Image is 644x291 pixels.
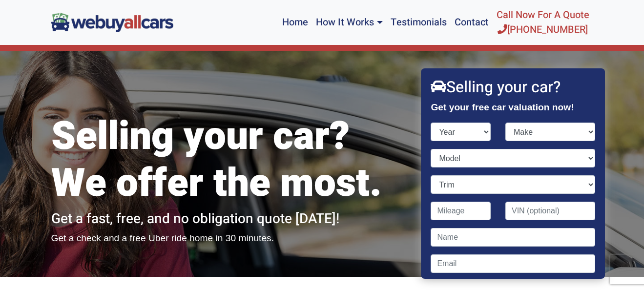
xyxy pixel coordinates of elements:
[431,202,491,220] input: Mileage
[51,113,408,207] h1: Selling your car? We offer the most.
[505,202,595,220] input: VIN (optional)
[51,231,408,246] p: Get a check and a free Uber ride home in 30 minutes.
[431,228,595,247] input: Name
[312,4,386,41] a: How It Works
[451,4,493,41] a: Contact
[431,102,574,112] strong: Get your free car valuation now!
[51,13,173,32] img: We Buy All Cars in NJ logo
[493,4,593,41] a: Call Now For A Quote[PHONE_NUMBER]
[51,211,408,228] h2: Get a fast, free, and no obligation quote [DATE]!
[278,4,312,41] a: Home
[387,4,451,41] a: Testimonials
[431,78,595,97] h2: Selling your car?
[431,254,595,273] input: Email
